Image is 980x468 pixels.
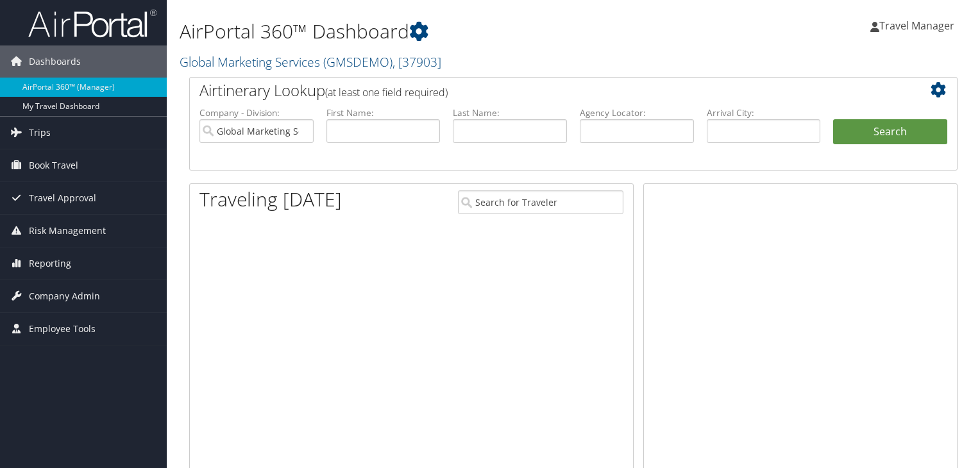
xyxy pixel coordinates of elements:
button: Search [833,119,947,145]
h2: Airtinerary Lookup [199,79,883,101]
label: Last Name: [453,106,567,119]
span: Travel Approval [29,182,96,214]
a: Global Marketing Services [180,53,441,71]
span: Company Admin [29,280,100,312]
img: airportal-logo.png [28,8,156,38]
span: Reporting [29,247,71,280]
label: Agency Locator: [580,106,694,119]
span: Employee Tools [29,313,96,345]
h1: Traveling [DATE] [199,186,342,213]
span: ( GMSDEMO ) [323,53,393,71]
span: (at least one field required) [325,85,448,99]
span: , [ 37903 ] [393,53,441,71]
h1: AirPortal 360™ Dashboard [180,18,705,45]
label: Company - Division: [199,106,314,119]
label: Arrival City: [707,106,821,119]
span: Travel Manager [879,19,954,33]
a: Travel Manager [870,6,967,45]
span: Book Travel [29,149,78,181]
label: First Name: [326,106,441,119]
span: Risk Management [29,215,106,247]
span: Dashboards [29,46,81,78]
span: Trips [29,117,51,149]
input: Search for Traveler [458,190,623,214]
